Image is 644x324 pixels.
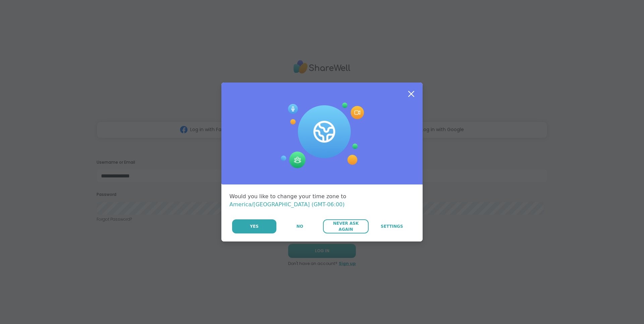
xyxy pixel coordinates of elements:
[229,193,415,209] div: Would you like to change your time zone to
[280,103,364,168] img: Session Experience
[232,219,276,233] button: Yes
[323,219,368,233] button: Never Ask Again
[381,223,403,229] span: Settings
[326,220,365,232] span: Never Ask Again
[250,223,259,229] span: Yes
[369,219,415,233] a: Settings
[277,219,322,233] button: No
[297,223,303,229] span: No
[229,201,345,208] span: America/[GEOGRAPHIC_DATA] (GMT-06:00)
